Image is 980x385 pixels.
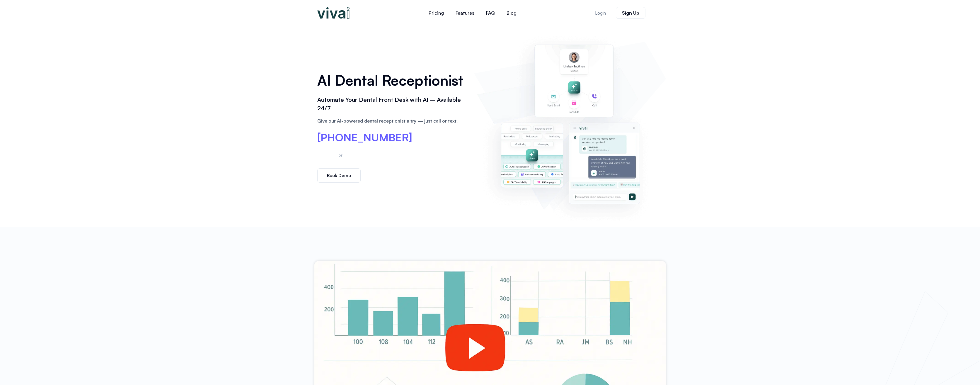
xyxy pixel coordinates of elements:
a: FAQ [480,6,501,20]
a: Book Demo [317,168,361,183]
a: Pricing [423,6,450,20]
span: Book Demo [327,173,351,178]
a: Login [588,7,613,19]
p: Give our AI-powered dental receptionist a try — just call or text. [317,117,468,124]
nav: Menu [388,6,558,20]
a: [PHONE_NUMBER] [317,132,412,143]
p: or [337,152,344,158]
h2: Automate Your Dental Front Desk with AI – Available 24/7 [317,96,468,113]
img: AI dental receptionist dashboard – virtual receptionist dental office [477,32,663,221]
h1: AI Dental Receptionist [317,70,468,91]
span: Login [595,11,606,15]
a: Features [450,6,480,20]
a: Blog [501,6,522,20]
a: Sign Up [616,7,645,19]
span: Sign Up [622,11,639,15]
